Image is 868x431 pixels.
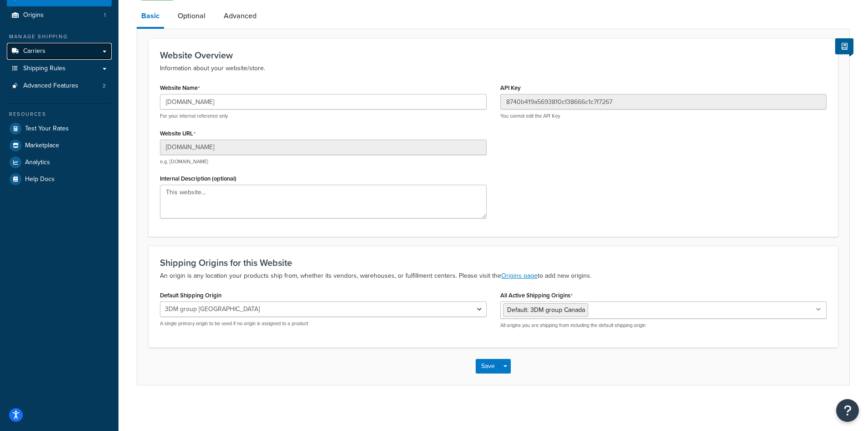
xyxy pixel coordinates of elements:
[160,50,827,60] h3: Website Overview
[104,11,106,19] span: 1
[7,120,112,137] a: Test Your Rates
[835,38,853,54] button: Show Help Docs
[25,176,55,183] span: Help Docs
[501,271,538,280] a: Origins page
[103,82,106,90] span: 2
[23,11,44,19] span: Origins
[160,113,487,119] p: For your internal reference only
[500,84,521,91] label: API Key
[7,171,112,187] a: Help Docs
[836,399,859,422] button: Open Resource Center
[160,130,195,137] label: Website URL
[23,82,78,90] span: Advanced Features
[7,7,112,24] li: Origins
[25,142,59,150] span: Marketplace
[7,33,112,41] div: Manage Shipping
[500,94,827,109] input: XDL713J089NBV22
[7,78,112,94] li: Advanced Features
[23,47,46,55] span: Carriers
[160,270,827,281] p: An origin is any location your products ship from, whether its vendors, warehouses, or fulfillmen...
[500,322,827,329] p: All origins you are shipping from including the default shipping origin
[7,43,112,60] a: Carriers
[219,5,261,27] a: Advanced
[160,158,487,165] p: e.g. [DOMAIN_NAME]
[137,5,164,29] a: Basic
[7,60,112,77] a: Shipping Rules
[7,154,112,171] a: Analytics
[7,7,112,24] a: Origins1
[7,110,112,118] div: Resources
[25,159,50,166] span: Analytics
[160,84,200,92] label: Website Name
[25,125,69,133] span: Test Your Rates
[7,78,112,94] a: Advanced Features2
[160,63,827,74] p: Information about your website/store.
[173,5,210,27] a: Optional
[160,292,221,299] label: Default Shipping Origin
[476,359,500,374] button: Save
[160,258,827,268] h3: Shipping Origins for this Website
[500,292,573,299] label: All Active Shipping Origins
[7,137,112,154] a: Marketplace
[160,185,487,218] textarea: This website...
[23,65,66,73] span: Shipping Rules
[507,305,585,315] span: Default: 3DM group Canada
[160,175,236,182] label: Internal Description (optional)
[500,113,827,119] p: You cannot edit the API Key
[160,320,487,327] p: A single primary origin to be used if no origin is assigned to a product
